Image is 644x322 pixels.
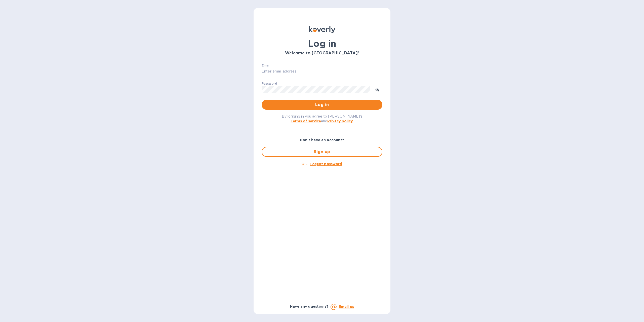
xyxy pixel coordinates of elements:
a: Privacy policy [327,119,353,123]
a: Terms of service [291,119,321,123]
u: Forgot password [310,162,342,166]
img: Koverly [309,26,335,33]
button: Sign up [262,147,382,157]
label: Password [262,82,277,85]
b: Have any questions? [290,304,329,308]
h1: Log in [262,38,382,49]
span: By logging in you agree to [PERSON_NAME]'s and . [282,114,363,123]
h3: Welcome to [GEOGRAPHIC_DATA]! [262,51,382,56]
label: Email [262,64,270,67]
input: Enter email address [262,68,382,75]
button: Log in [262,100,382,110]
span: Log in [266,102,378,108]
a: Email us [339,305,354,309]
span: Sign up [266,149,378,155]
b: Don't have an account? [300,138,344,142]
button: toggle password visibility [372,84,382,94]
